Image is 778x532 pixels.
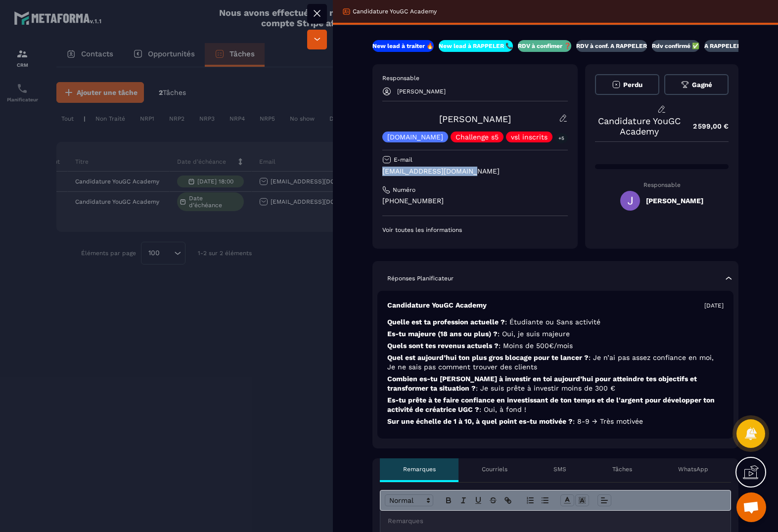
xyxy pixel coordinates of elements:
[576,42,647,50] p: RDV à conf. A RAPPELER
[553,465,566,473] p: SMS
[498,330,570,338] span: : Oui, je suis majeure
[646,197,703,205] h5: [PERSON_NAME]
[403,465,436,473] p: Remarques
[476,384,615,392] span: : Je suis prête à investir moins de 300 €
[505,318,600,326] span: : Étudiante ou Sans activité
[482,465,507,473] p: Courriels
[736,492,766,522] div: Ouvrir le chat
[683,117,729,136] p: 2 599,00 €
[387,301,487,310] p: Candidature YouGC Academy
[353,7,437,15] p: Candidature YouGC Academy
[623,81,642,89] span: Perdu
[612,465,632,473] p: Tâches
[393,186,415,194] p: Numéro
[664,74,729,95] button: Gagné
[387,417,724,426] p: Sur une échelle de 1 à 10, à quel point es-tu motivée ?
[387,274,454,282] p: Réponses Planificateur
[595,74,659,95] button: Perdu
[387,396,724,414] p: Es-tu prête à te faire confiance en investissant de ton temps et de l'argent pour développer ton ...
[692,81,712,89] span: Gagné
[387,317,724,327] p: Quelle est ta profession actuelle ?
[387,341,724,351] p: Quels sont tes revenus actuels ?
[382,74,568,82] p: Responsable
[439,114,511,124] a: [PERSON_NAME]
[573,417,643,425] span: : 8-9 → Très motivée
[382,167,568,176] p: [EMAIL_ADDRESS][DOMAIN_NAME]
[678,465,708,473] p: WhatsApp
[595,181,729,188] p: Responsable
[595,116,683,136] p: Candidature YouGC Academy
[372,42,434,50] p: New lead à traiter 🔥
[499,342,573,350] span: : Moins de 500€/mois
[479,405,526,413] span: : Oui, à fond !
[387,374,724,393] p: Combien es-tu [PERSON_NAME] à investir en toi aujourd’hui pour atteindre tes objectifs et transfo...
[387,353,724,372] p: Quel est aujourd’hui ton plus gros blocage pour te lancer ?
[397,88,446,95] p: [PERSON_NAME]
[704,302,724,310] p: [DATE]
[382,196,568,206] p: [PHONE_NUMBER]
[652,42,699,50] p: Rdv confirmé ✅
[382,226,568,234] p: Voir toutes les informations
[456,133,499,140] p: Challenge s5
[555,133,568,143] p: +5
[439,42,513,50] p: New lead à RAPPELER 📞
[387,133,443,140] p: [DOMAIN_NAME]
[394,156,412,164] p: E-mail
[387,329,724,339] p: Es-tu majeure (18 ans ou plus) ?
[518,42,571,50] p: RDV à confimer ❓
[511,133,548,140] p: vsl inscrits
